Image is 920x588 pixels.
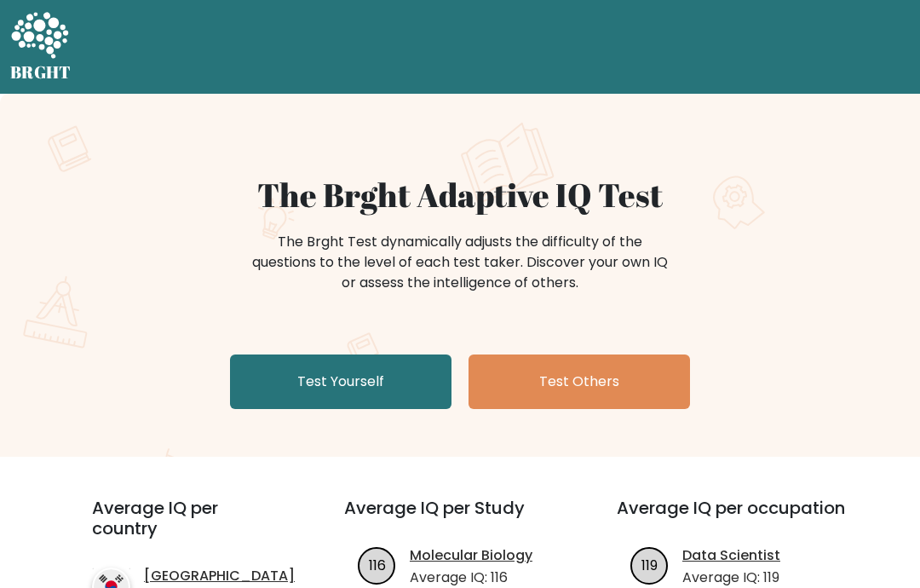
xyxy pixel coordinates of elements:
[10,7,72,87] a: BRGHT
[617,498,848,539] h3: Average IQ per occupation
[92,498,283,559] h3: Average IQ per country
[682,545,780,566] a: Data Scientist
[641,556,658,575] text: 119
[44,176,876,215] h1: The Brght Adaptive IQ Test
[410,545,532,566] a: Molecular Biology
[410,568,532,588] p: Average IQ: 116
[368,556,385,575] text: 116
[469,355,690,409] a: Test Others
[10,62,72,83] h5: BRGHT
[144,566,295,586] a: [GEOGRAPHIC_DATA]
[230,355,451,409] a: Test Yourself
[247,232,673,293] div: The Brght Test dynamically adjusts the difficulty of the questions to the level of each test take...
[682,568,780,588] p: Average IQ: 119
[344,498,576,539] h3: Average IQ per Study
